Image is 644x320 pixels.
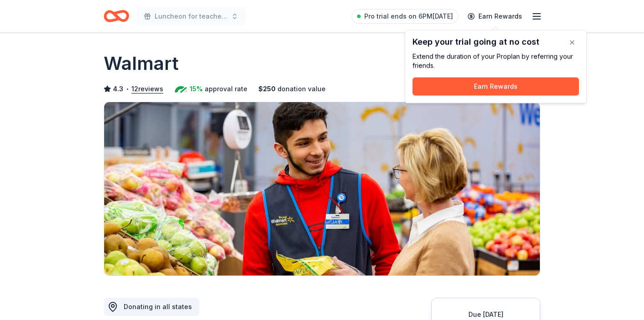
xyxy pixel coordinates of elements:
span: 15% [190,84,203,94]
div: Due [DATE] [443,309,529,320]
span: approval rate [205,84,247,94]
button: Luncheon for teachers and staff [136,7,246,25]
span: $ 250 [258,84,276,94]
span: • [126,85,129,93]
a: Home [104,5,129,27]
img: Image for Walmart [104,102,540,276]
a: Pro trial ends on 6PM[DATE] [352,9,458,24]
span: donation value [277,84,326,94]
div: Keep your trial going at no cost [413,38,579,47]
button: 12reviews [131,84,163,94]
div: Extend the duration of your Pro plan by referring your friends. [413,52,579,70]
span: Donating in all states [124,303,192,310]
a: Earn Rewards [462,8,528,25]
span: 4.3 [113,84,123,94]
span: Luncheon for teachers and staff [155,11,227,22]
button: Earn Rewards [413,78,579,96]
span: Pro trial ends on 6PM[DATE] [364,11,453,22]
h1: Walmart [104,51,179,76]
